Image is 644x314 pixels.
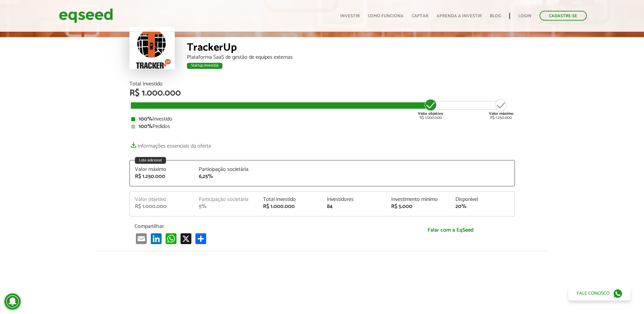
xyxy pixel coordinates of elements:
div: Lote adicional [135,157,166,164]
p: Compartilhar: [135,223,381,230]
a: Fale conosco [568,286,630,300]
img: EqSeed [59,7,113,25]
div: 84 [327,204,381,209]
div: Investidores [327,197,381,202]
a: Aprenda a investir [436,14,482,18]
a: Captar [412,14,428,18]
div: Participação societária [199,197,253,202]
div: R$ 1.000.000 [129,89,515,98]
a: Compartilhar [194,233,208,244]
div: R$ 1.000.000 [263,204,317,209]
div: R$ 1.000.000 [418,98,443,120]
div: R$ 1.000.000 [135,204,189,209]
div: Plataforma SaaS de gestão de equipes externas [187,55,515,60]
div: R$ 5.000 [391,204,445,209]
a: Informações essenciais da oferta [129,139,211,149]
div: Investimento mínimo [391,197,445,202]
a: Investir [340,14,360,18]
strong: Valor objetivo [418,110,443,117]
div: Disponível [455,197,509,202]
a: WhatsApp [164,233,178,244]
strong: Valor máximo [489,110,514,117]
a: Falar com a EqSeed [391,223,510,237]
a: X [179,233,193,244]
a: Como funciona [368,14,404,18]
div: R$ 1.250.000 [489,98,514,120]
div: R$ 1.250.000 [135,174,189,179]
div: Valor objetivo [135,197,189,202]
div: Startup investida [187,63,222,69]
div: TrackerUp [187,42,515,55]
div: Pedidos [131,124,513,129]
div: Participação societária [199,167,253,172]
a: Cadastre-se [540,11,587,21]
a: LinkedIn [149,233,163,244]
a: Login [518,14,531,18]
div: Total Investido [129,81,515,87]
div: 5% [199,204,253,209]
a: Blog [490,14,501,18]
strong: 100% [139,122,152,131]
strong: 100% [139,114,152,124]
div: Total investido [263,197,317,202]
div: 20% [455,204,509,209]
a: Email [135,233,148,244]
div: 6,25% [199,174,253,179]
div: Investido [131,116,513,122]
div: Valor máximo [135,167,189,172]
